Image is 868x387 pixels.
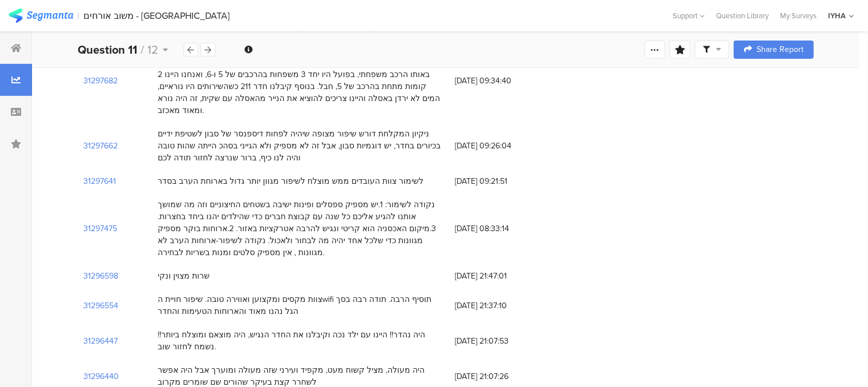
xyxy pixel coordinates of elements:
span: [DATE] 21:07:26 [455,370,546,382]
b: Question 11 [78,41,137,58]
span: / [141,41,144,58]
div: צוות מקסים ומקצוען ואווירה טובה. שיפור חויית הwifi תוסיף הרבה. תודה רבה בסך הגל נהנו מאוד והארוחו... [158,293,443,317]
div: Support [673,7,705,25]
span: [DATE] 21:47:01 [455,270,546,282]
section: 31296598 [83,270,118,282]
div: לשימור צוות העובדים ממש מוצלח לשיפור מגוון יותר גדול בארוחת הערב בסדר [158,175,423,187]
div: שרות מצוין ונקי [158,270,210,282]
div: ניקיון המקלחת דורש שיפור מצופה שיהיה לפחות דיספנסר של סבון לשטיפת ידיים בכיורים בחדר, יש דוגמיות ... [158,128,443,164]
section: 31297682 [83,75,118,87]
span: [DATE] 09:34:40 [455,75,546,87]
section: 31297641 [83,175,116,187]
div: היה נהדר!! היינו עם ילד נכה וקיבלנו את החדר הנגיש, היה מוצאם ומוצלח ביותר!! נשמח לחזור שוב. [158,329,443,353]
section: 31297475 [83,223,117,235]
div: היינו מאוד מרוצים בסהכ. היינונ4 משפחות, כאשר 3 מהן בהרכב של 4 נפשות ומשפחה אחת בהרכב של 6וביקשנו ... [158,45,443,116]
span: [DATE] 21:07:53 [455,335,546,347]
section: 31296554 [83,300,118,312]
div: IYHA [828,10,846,21]
span: [DATE] 08:33:14 [455,223,546,235]
a: My Surveys [774,10,822,21]
a: Question Library [710,10,774,21]
section: 31296440 [83,370,119,382]
span: Share Report [757,46,803,54]
section: 31297662 [83,140,118,152]
div: נקודה לשימור: 1.יש מספיק ספסלים ופינות ישיבה בשטחים החיצוניים וזה מה שמושך אותנו להגיע אליכם כל ש... [158,199,443,259]
span: [DATE] 09:21:51 [455,175,546,187]
span: [DATE] 09:26:04 [455,140,546,152]
section: 31296447 [83,335,118,347]
div: | [78,9,79,22]
img: segmanta logo [9,9,73,23]
span: 12 [147,41,158,58]
div: משוב אורחים - [GEOGRAPHIC_DATA] [84,10,230,21]
span: [DATE] 21:37:10 [455,300,546,312]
